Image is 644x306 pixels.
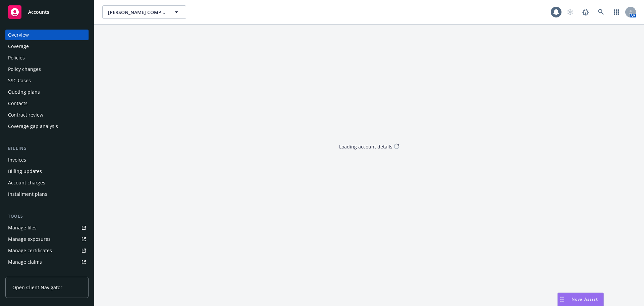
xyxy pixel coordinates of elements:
[8,177,45,188] div: Account charges
[8,98,28,109] div: Contacts
[8,87,40,97] div: Quoting plans
[8,245,52,256] div: Manage certificates
[8,189,47,200] div: Installment plans
[5,3,89,21] a: Accounts
[5,121,89,132] a: Coverage gap analysis
[5,234,89,245] a: Manage exposures
[8,52,25,63] div: Policies
[8,64,41,75] div: Policy changes
[558,293,566,306] div: Drag to move
[5,155,89,165] a: Invoices
[610,5,623,19] a: Switch app
[8,234,51,245] div: Manage exposures
[8,257,42,267] div: Manage claims
[8,121,58,132] div: Coverage gap analysis
[102,5,186,19] button: [PERSON_NAME] COMPANIES, INC.
[563,5,577,19] a: Start snowing
[5,30,89,40] a: Overview
[8,268,40,279] div: Manage BORs
[5,268,89,279] a: Manage BORs
[8,30,29,40] div: Overview
[339,143,392,150] div: Loading account details
[8,166,42,177] div: Billing updates
[5,110,89,120] a: Contract review
[5,213,89,220] div: Tools
[28,9,49,15] span: Accounts
[5,98,89,109] a: Contacts
[108,9,166,16] span: [PERSON_NAME] COMPANIES, INC.
[5,257,89,267] a: Manage claims
[557,293,604,306] button: Nova Assist
[5,64,89,75] a: Policy changes
[8,110,43,120] div: Contract review
[572,296,598,302] span: Nova Assist
[8,222,37,233] div: Manage files
[5,75,89,86] a: SSC Cases
[8,155,26,165] div: Invoices
[5,52,89,63] a: Policies
[5,245,89,256] a: Manage certificates
[5,41,89,52] a: Coverage
[12,284,62,291] span: Open Client Navigator
[8,75,31,86] div: SSC Cases
[5,222,89,233] a: Manage files
[579,5,592,19] a: Report a Bug
[594,5,608,19] a: Search
[5,189,89,200] a: Installment plans
[5,177,89,188] a: Account charges
[5,87,89,97] a: Quoting plans
[5,145,89,152] div: Billing
[5,166,89,177] a: Billing updates
[8,41,29,52] div: Coverage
